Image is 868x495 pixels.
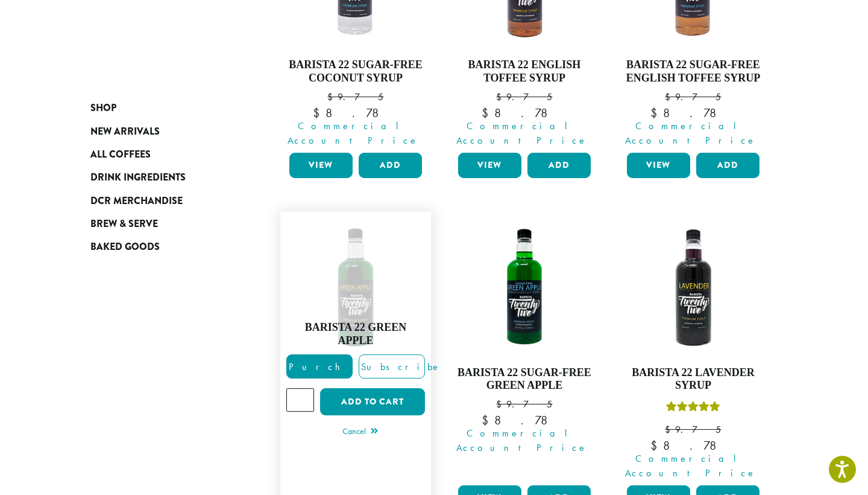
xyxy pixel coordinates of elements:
span: Commercial Account Price [619,119,763,148]
button: Add [527,153,591,178]
bdi: 8.78 [482,105,567,121]
bdi: 9.75 [496,398,552,410]
span: Commercial Account Price [281,119,425,148]
a: View [627,153,690,178]
a: DCR Merchandise [90,190,235,212]
bdi: 8.78 [482,412,567,428]
a: Drink Ingredients [90,166,235,189]
span: $ [650,105,663,121]
h4: Barista 22 Sugar-Free Coconut Syrup [286,59,425,85]
button: Add to cart [320,388,425,415]
span: $ [313,105,325,121]
a: View [458,153,521,178]
bdi: 8.78 [650,105,736,121]
h4: Barista 22 Sugar-Free English Toffee Syrup [624,59,763,85]
a: View [289,153,353,178]
h4: Barista 22 Sugar-Free Green Apple [455,366,594,392]
h4: Barista 22 English Toffee Syrup [455,59,594,85]
bdi: 9.75 [327,91,383,103]
span: $ [665,91,675,103]
img: SF-GREEN-APPLE-e1709238144380.png [455,218,594,357]
bdi: 8.78 [650,438,736,453]
a: Barista 22 Sugar-Free Green Apple $9.75 Commercial Account Price [455,218,594,481]
a: Cancel [342,424,378,441]
span: All Coffees [90,147,151,162]
span: $ [496,91,506,103]
span: Purchase [287,360,389,373]
bdi: 9.75 [665,423,721,436]
span: $ [650,438,663,453]
input: Product quantity [286,388,314,411]
a: Barista 22 Lavender SyrupRated 5.00 out of 5 $9.75 Commercial Account Price [624,218,763,481]
button: Add [696,153,759,178]
span: Shop [90,101,116,116]
a: New Arrivals [90,120,235,142]
span: $ [496,398,506,410]
span: DCR Merchandise [90,194,183,209]
h4: Barista 22 Lavender Syrup [624,366,763,392]
span: $ [482,105,494,121]
h4: Barista 22 Green Apple [286,321,425,347]
bdi: 9.75 [496,91,552,103]
a: Baked Goods [90,235,235,258]
span: Brew & Serve [90,217,158,232]
span: Commercial Account Price [619,452,763,481]
span: New Arrivals [90,124,160,139]
bdi: 8.78 [313,105,398,121]
bdi: 9.75 [665,91,721,103]
span: $ [665,423,675,436]
span: Commercial Account Price [450,119,594,148]
a: Brew & Serve [90,212,235,235]
span: $ [482,412,494,428]
button: Add [359,153,422,178]
span: Subscribe [359,360,441,373]
img: LAVENDER-300x300.png [624,218,763,357]
span: $ [327,91,338,103]
div: Rated 5.00 out of 5 [666,400,720,418]
span: Baked Goods [90,240,160,255]
a: Shop [90,97,235,120]
span: Commercial Account Price [450,426,594,455]
span: Drink Ingredients [90,170,186,185]
a: All Coffees [90,143,235,166]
